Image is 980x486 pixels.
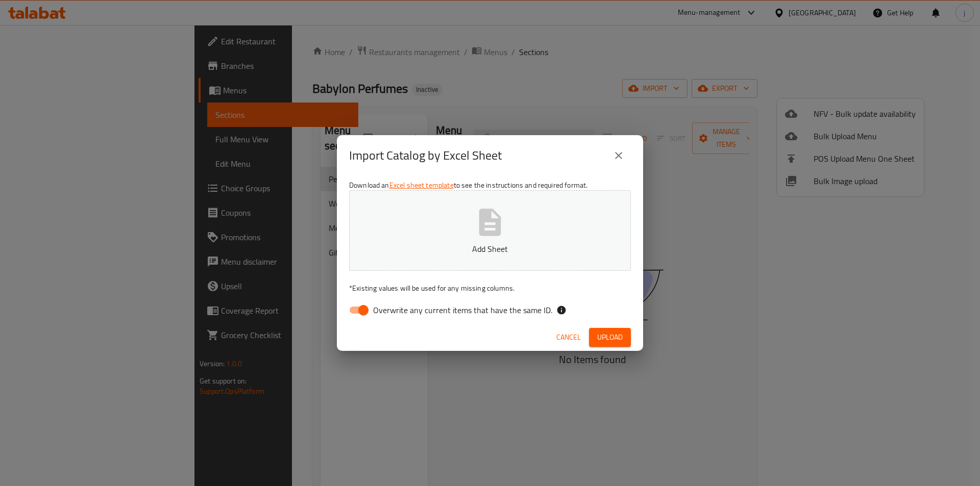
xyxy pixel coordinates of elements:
p: Add Sheet [365,243,615,255]
span: Cancel [556,331,581,344]
span: Upload [597,331,623,344]
button: Add Sheet [349,190,631,271]
p: Existing values will be used for any missing columns. [349,283,631,293]
button: Upload [589,328,631,347]
div: Download an to see the instructions and required format. [337,176,643,324]
button: Cancel [552,328,585,347]
h2: Import Catalog by Excel Sheet [349,147,502,164]
a: Excel sheet template [389,178,454,192]
button: close [606,143,631,168]
span: Overwrite any current items that have the same ID. [373,304,552,316]
svg: If the overwrite option isn't selected, then the items that match an existing ID will be ignored ... [556,305,567,315]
